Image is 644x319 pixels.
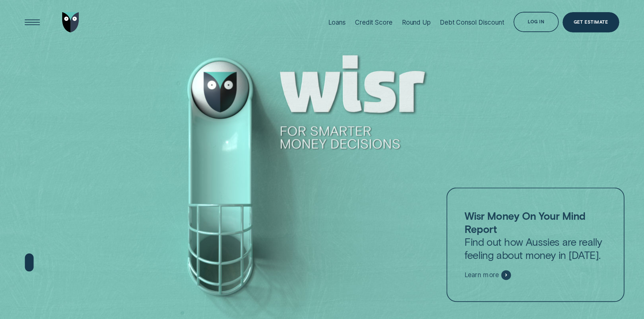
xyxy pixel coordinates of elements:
div: Loans [328,19,346,26]
a: Get Estimate [563,12,619,32]
strong: Wisr Money On Your Mind Report [464,209,586,235]
a: Wisr Money On Your Mind ReportFind out how Aussies are really feeling about money in [DATE].Learn... [447,187,625,302]
button: Open Menu [22,12,43,32]
div: Credit Score [355,19,392,26]
div: Round Up [402,19,431,26]
span: Learn more [464,271,499,279]
img: Wisr [62,12,79,32]
div: Debt Consol Discount [440,19,504,26]
button: Log in [514,12,558,32]
p: Find out how Aussies are really feeling about money in [DATE]. [464,209,606,261]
